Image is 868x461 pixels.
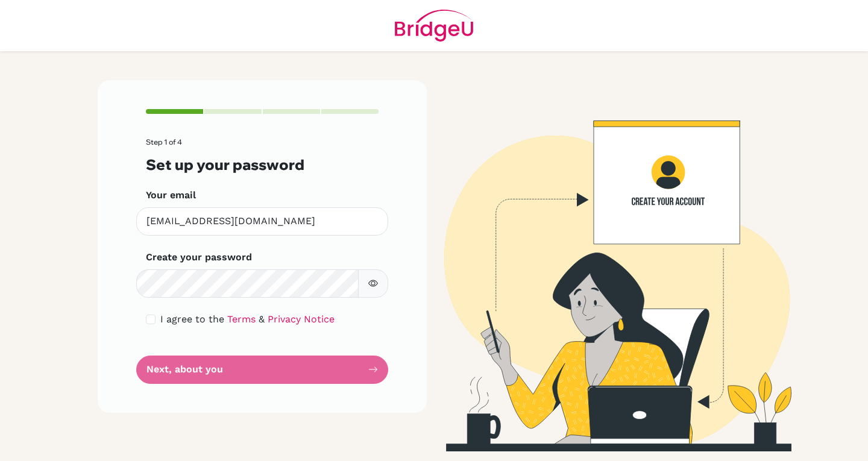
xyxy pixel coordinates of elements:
[146,137,182,146] span: Step 1 of 4
[146,156,379,174] h3: Set up your password
[259,313,265,325] span: &
[227,313,256,325] a: Terms
[146,250,252,265] label: Create your password
[146,188,196,202] label: Your email
[136,207,388,236] input: Insert your email*
[268,313,335,325] a: Privacy Notice
[160,313,224,325] span: I agree to the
